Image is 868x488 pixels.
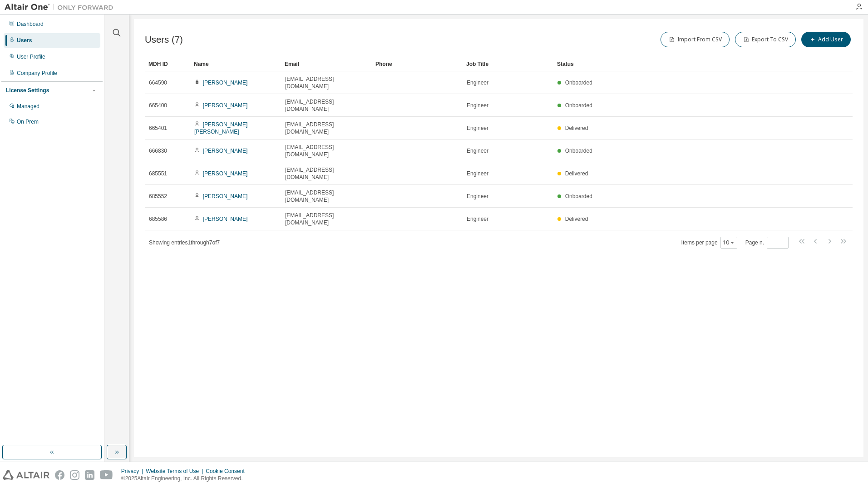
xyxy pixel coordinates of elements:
span: Engineer [467,102,488,109]
div: Job Title [466,57,550,71]
p: © 2025 Altair Engineering, Inc. All Rights Reserved. [121,475,250,483]
div: User Profile [17,53,45,60]
button: Import From CSV [661,32,730,47]
div: Email [285,57,368,71]
div: Company Profile [17,70,57,77]
span: [EMAIL_ADDRESS][DOMAIN_NAME] [285,166,368,181]
div: Users [17,37,32,44]
span: Delivered [565,216,588,222]
span: Items per page [681,237,737,249]
span: Onboarded [565,193,592,199]
a: [PERSON_NAME] [PERSON_NAME] [194,121,247,135]
a: [PERSON_NAME] [203,80,248,86]
span: 685552 [149,193,167,200]
div: Dashboard [17,20,44,28]
div: MDH ID [148,57,187,71]
div: Privacy [121,468,146,475]
div: Phone [375,57,459,71]
span: 685586 [149,215,167,223]
span: 664590 [149,79,167,86]
div: Status [557,57,805,71]
img: altair_logo.svg [3,470,49,480]
span: 665401 [149,124,167,132]
button: 10 [723,239,735,246]
span: Engineer [467,193,488,200]
img: Altair One [5,3,118,12]
div: Cookie Consent [206,468,250,475]
img: instagram.svg [70,470,79,480]
a: [PERSON_NAME] [203,216,248,222]
span: Users (7) [145,35,183,45]
span: [EMAIL_ADDRESS][DOMAIN_NAME] [285,75,368,90]
span: [EMAIL_ADDRESS][DOMAIN_NAME] [285,212,368,226]
button: Add User [801,32,851,47]
span: [EMAIL_ADDRESS][DOMAIN_NAME] [285,121,368,135]
a: [PERSON_NAME] [203,170,248,177]
div: On Prem [17,118,39,125]
img: youtube.svg [100,470,113,480]
a: [PERSON_NAME] [203,193,248,199]
button: Export To CSV [735,32,796,47]
span: 685551 [149,170,167,177]
a: [PERSON_NAME] [203,102,248,109]
div: Name [194,57,277,71]
span: Onboarded [565,80,592,86]
span: Engineer [467,147,488,154]
span: Engineer [467,215,488,223]
span: Engineer [467,79,488,86]
span: Delivered [565,170,588,177]
span: 666830 [149,147,167,154]
img: linkedin.svg [85,470,94,480]
div: Website Terms of Use [146,468,206,475]
span: [EMAIL_ADDRESS][DOMAIN_NAME] [285,98,368,113]
span: Onboarded [565,102,592,109]
span: Onboarded [565,148,592,154]
div: License Settings [6,87,49,94]
span: [EMAIL_ADDRESS][DOMAIN_NAME] [285,189,368,204]
a: [PERSON_NAME] [203,148,248,154]
span: 665400 [149,102,167,109]
span: Engineer [467,170,488,177]
span: Engineer [467,124,488,132]
span: [EMAIL_ADDRESS][DOMAIN_NAME] [285,144,368,158]
span: Delivered [565,125,588,131]
span: Page n. [745,237,789,249]
span: Showing entries 1 through 7 of 7 [149,239,220,246]
img: facebook.svg [55,470,64,480]
div: Managed [17,103,39,110]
